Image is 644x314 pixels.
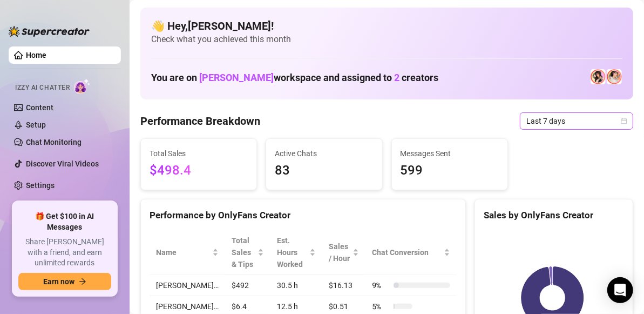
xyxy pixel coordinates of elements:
[150,148,248,159] span: Total Sales
[151,18,622,34] h4: 👋 Hey, [PERSON_NAME] !
[591,69,606,84] img: Holly
[275,148,373,159] span: Active Chats
[74,78,91,94] img: AI Chatter
[372,246,442,258] span: Chat Conversion
[140,113,260,129] h4: Performance Breakdown
[150,161,248,181] span: $498.4
[26,138,82,146] a: Chat Monitoring
[372,279,389,291] span: 9 %
[26,159,99,168] a: Discover Viral Videos
[150,208,457,223] div: Performance by OnlyFans Creator
[394,72,399,83] span: 2
[26,181,55,190] a: Settings
[401,148,499,159] span: Messages Sent
[277,235,307,270] div: Est. Hours Worked
[150,275,225,296] td: [PERSON_NAME]…
[79,278,86,285] span: arrow-right
[151,34,622,45] span: Check what you achieved this month
[526,113,627,129] span: Last 7 days
[150,230,225,275] th: Name
[15,83,70,93] span: Izzy AI Chatter
[26,51,46,59] a: Home
[43,277,74,286] span: Earn now
[322,275,366,296] td: $16.13
[401,161,499,181] span: 599
[26,103,53,112] a: Content
[322,230,366,275] th: Sales / Hour
[232,235,255,270] span: Total Sales & Tips
[225,275,270,296] td: $492
[607,277,633,303] div: Open Intercom Messenger
[329,240,351,264] span: Sales / Hour
[18,273,111,290] button: Earn nowarrow-right
[26,121,46,129] a: Setup
[372,300,389,312] span: 5 %
[18,237,111,269] span: Share [PERSON_NAME] with a friend, and earn unlimited rewards
[484,208,624,223] div: Sales by OnlyFans Creator
[270,275,322,296] td: 30.5 h
[365,230,457,275] th: Chat Conversion
[151,72,438,84] h1: You are on workspace and assigned to creators
[9,26,90,37] img: logo-BBDzfeDw.svg
[225,230,270,275] th: Total Sales & Tips
[156,246,210,258] span: Name
[621,118,627,124] span: calendar
[199,72,274,83] span: [PERSON_NAME]
[18,211,111,232] span: 🎁 Get $100 in AI Messages
[607,69,622,84] img: 𝖍𝖔𝖑𝖑𝖞
[275,161,373,181] span: 83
